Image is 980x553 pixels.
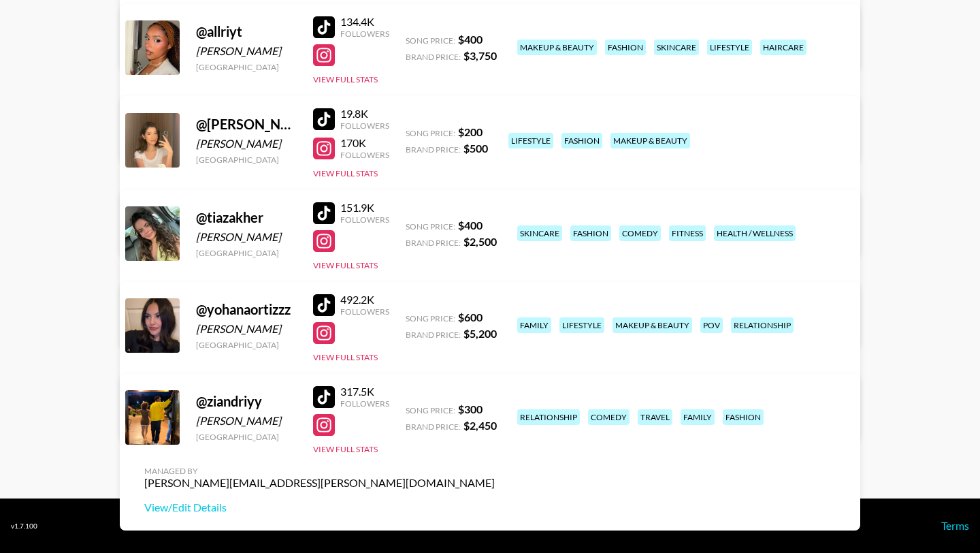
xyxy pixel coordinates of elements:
span: Brand Price: [406,238,461,248]
div: @ ziandriyy [196,393,297,410]
div: Followers [340,306,389,317]
div: travel [638,409,672,425]
strong: $ 600 [458,311,483,323]
div: fashion [723,409,764,425]
div: Followers [340,215,389,225]
div: fashion [561,133,602,148]
strong: $ 2,500 [463,235,497,248]
div: [PERSON_NAME][EMAIL_ADDRESS][PERSON_NAME][DOMAIN_NAME] [144,476,495,490]
strong: $ 200 [458,125,483,138]
button: View Full Stats [313,260,378,270]
div: Followers [340,29,389,39]
div: [PERSON_NAME] [196,414,297,428]
div: Followers [340,150,389,160]
button: View Full Stats [313,352,378,362]
strong: $ 400 [458,33,483,46]
div: 170K [340,136,389,150]
div: lifestyle [707,39,752,55]
div: [GEOGRAPHIC_DATA] [196,155,297,165]
span: Song Price: [406,405,455,415]
div: Managed By [144,466,495,476]
div: [GEOGRAPHIC_DATA] [196,432,297,442]
strong: $ 2,450 [463,419,497,432]
div: makeup & beauty [610,133,690,148]
div: lifestyle [508,133,553,148]
div: @ [PERSON_NAME].[PERSON_NAME] [196,116,297,133]
div: relationship [731,317,794,333]
div: haircare [760,39,806,55]
div: pov [700,317,723,333]
span: Brand Price: [406,52,461,62]
div: comedy [588,409,630,425]
button: View Full Stats [313,74,378,84]
span: Brand Price: [406,144,461,155]
div: makeup & beauty [612,317,692,333]
div: 19.8K [340,107,389,121]
span: Song Price: [406,35,455,46]
strong: $ 300 [458,402,483,415]
div: 151.9K [340,201,389,215]
div: @ yohanaortizzz [196,301,297,318]
div: makeup & beauty [517,39,597,55]
div: Followers [340,398,389,409]
span: Song Price: [406,221,455,232]
div: @ tiazakher [196,209,297,226]
div: [GEOGRAPHIC_DATA] [196,340,297,350]
div: fitness [669,225,706,241]
strong: $ 3,750 [463,49,497,62]
div: @ allriyt [196,23,297,40]
div: Followers [340,121,389,131]
span: Song Price: [406,313,455,323]
div: [GEOGRAPHIC_DATA] [196,62,297,72]
div: family [681,409,715,425]
span: Brand Price: [406,422,461,432]
div: skincare [654,39,699,55]
button: View Full Stats [313,168,378,178]
div: fashion [605,39,646,55]
span: Brand Price: [406,330,461,340]
div: 134.4K [340,15,389,29]
div: 317.5K [340,385,389,398]
div: lifestyle [559,317,604,333]
div: health / wellness [714,225,796,241]
div: [PERSON_NAME] [196,137,297,151]
div: skincare [517,225,562,241]
div: [PERSON_NAME] [196,44,297,58]
div: 492.2K [340,293,389,306]
div: comedy [619,225,661,241]
span: Song Price: [406,128,455,138]
strong: $ 5,200 [463,327,497,340]
div: [PERSON_NAME] [196,322,297,336]
strong: $ 500 [463,142,488,155]
a: View/Edit Details [144,501,495,514]
div: relationship [517,409,580,425]
div: v 1.7.100 [11,522,37,531]
div: [PERSON_NAME] [196,230,297,244]
div: fashion [570,225,611,241]
strong: $ 400 [458,219,483,232]
div: family [517,317,551,333]
div: [GEOGRAPHIC_DATA] [196,248,297,258]
a: Terms [941,519,969,532]
button: View Full Stats [313,444,378,454]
